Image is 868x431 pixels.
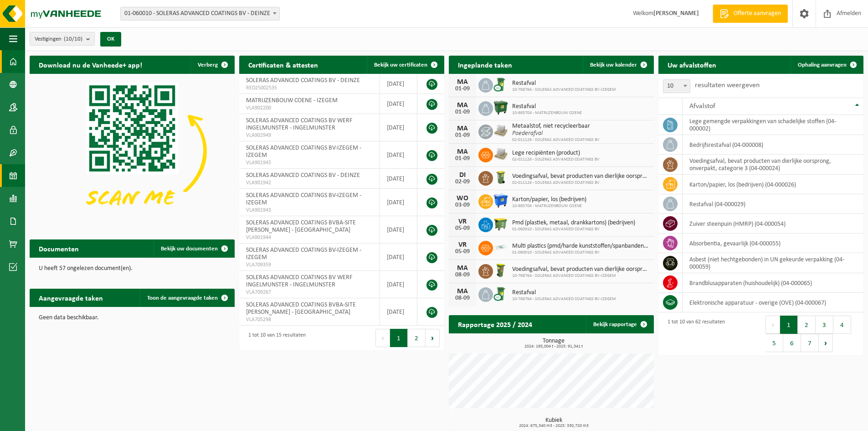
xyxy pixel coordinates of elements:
[39,315,226,321] p: Geen data beschikbaar.
[246,301,356,316] span: SOLERAS ADVANCED COATINGS BVBA-SITE [PERSON_NAME] - [GEOGRAPHIC_DATA]
[380,244,417,271] td: [DATE]
[64,36,82,42] count: (10/10)
[512,180,649,186] span: 02-011126 - SOLERAS ADVANCED COATINGS BV
[453,202,472,208] div: 03-09
[493,77,508,92] img: WB-0240-CU
[30,239,88,257] h2: Documenten
[244,328,306,348] div: 1 tot 10 van 15 resultaten
[246,172,360,179] span: SOLERAS ADVANCED COATINGS BV - DEINZE
[683,175,863,194] td: karton/papier, los (bedrijven) (04-000026)
[453,109,472,115] div: 01-09
[390,329,408,347] button: 1
[30,289,112,306] h2: Aangevraagde taken
[493,100,508,115] img: WB-1100-HPE-GN-01
[147,295,218,301] span: Toon de aangevraagde taken
[246,145,361,159] span: SOLERAS ADVANCED COATINGS BV-IZEGEM - IZEGEM
[493,239,508,255] img: LP-SK-00500-LPE-16
[453,132,472,139] div: 01-09
[512,137,600,143] span: 02-011126 - SOLERAS ADVANCED COATINGS BV
[408,329,426,347] button: 2
[512,243,649,250] span: Multi plastics (pmd/harde kunststoffen/spanbanden/eps/folie naturel/folie gemeng...
[653,10,699,17] strong: [PERSON_NAME]
[453,148,472,156] div: MA
[683,253,863,273] td: asbest (niet hechtgebonden) in UN gekeurde verpakking (04-000059)
[30,32,95,46] button: Vestigingen(10/10)
[453,125,472,132] div: MA
[663,79,690,93] span: 10
[453,288,472,295] div: MA
[512,227,635,232] span: 01-060010 - SOLERAS ADVANCED COATINGS BV
[426,329,440,347] button: Next
[493,193,508,208] img: WB-1100-HPE-BE-01
[683,273,863,293] td: brandblusapparaten (huishoudelijk) (04-000065)
[493,263,508,278] img: WB-0060-HPE-GN-50
[816,316,833,334] button: 3
[695,82,760,89] label: resultaten weergeven
[140,289,234,307] a: Toon de aangevraagde taken
[246,97,338,104] span: MATRIJZENBOUW COENE - IZEGEM
[30,74,235,228] img: Download de VHEPlus App
[246,159,373,166] span: VLA901945
[512,266,649,273] span: Voedingsafval, bevat producten van dierlijke oorsprong, onverpakt, categorie 3
[512,130,543,137] i: Poederafval
[798,62,847,68] span: Ophaling aanvragen
[453,272,472,278] div: 08-09
[246,84,373,92] span: RED25002535
[512,196,586,203] span: Karton/papier, los (bedrijven)
[683,293,863,312] td: elektronische apparatuur - overige (OVE) (04-000067)
[453,241,472,249] div: VR
[493,216,508,232] img: WB-1100-HPE-GN-50
[246,234,373,241] span: VLA901944
[100,32,121,47] button: OK
[493,123,508,139] img: LP-PA-00000-WDN-11
[512,250,649,255] span: 01-060010 - SOLERAS ADVANCED COATINGS BV
[453,424,654,428] span: 2024: 675,340 m3 - 2025: 330,720 m3
[198,62,218,68] span: Verberg
[512,289,616,296] span: Restafval
[512,219,635,227] span: Pmd (plastiek, metaal, drankkartons) (bedrijven)
[780,316,798,334] button: 1
[512,173,649,180] span: Voedingsafval, bevat producten van dierlijke oorsprong, onverpakt, categorie 3
[689,103,715,110] span: Afvalstof
[801,334,819,352] button: 7
[367,56,443,74] a: Bekijk uw certificaten
[380,114,417,141] td: [DATE]
[683,115,863,135] td: lege gemengde verpakkingen van schadelijke stoffen (04-000002)
[190,56,234,74] button: Verberg
[35,32,82,46] span: Vestigingen
[239,56,327,73] h2: Certificaten & attesten
[246,289,373,296] span: VLA709267
[731,9,783,18] span: Offerte aanvragen
[453,417,654,428] h3: Kubiek
[819,334,833,352] button: Next
[246,77,360,84] span: SOLERAS ADVANCED COATINGS BV - DEINZE
[658,56,725,73] h2: Uw afvalstoffen
[449,315,541,333] h2: Rapportage 2025 / 2024
[380,94,417,114] td: [DATE]
[453,86,472,92] div: 01-09
[453,225,472,232] div: 05-09
[380,169,417,189] td: [DATE]
[512,123,600,130] span: Metaalstof, niet recycleerbaar
[512,203,586,209] span: 10-985704 - MATRIJZENBOUW COENE
[246,117,352,131] span: SOLERAS ADVANCED COATINGS BV WERF INGELMUNSTER - INGELMUNSTER
[453,338,654,349] h3: Tonnage
[449,56,521,73] h2: Ingeplande taken
[683,194,863,214] td: restafval (04-000029)
[493,170,508,185] img: WB-0140-HPE-GN-50
[493,286,508,301] img: WB-0240-CU
[380,271,417,298] td: [DATE]
[453,156,472,162] div: 01-09
[512,157,600,162] span: 02-011126 - SOLERAS ADVANCED COATINGS BV
[791,56,863,74] a: Ophaling aanvragen
[380,141,417,169] td: [DATE]
[512,273,649,279] span: 10-768764 - SOLERAS ADVANCED COATINGS BV-IZEGEM
[683,135,863,155] td: bedrijfsrestafval (04-000008)
[453,265,472,272] div: MA
[683,214,863,234] td: zuiver steenpuin (HMRP) (04-000054)
[375,329,390,347] button: Previous
[765,316,780,334] button: Previous
[663,315,725,353] div: 1 tot 10 van 62 resultaten
[380,189,417,216] td: [DATE]
[798,316,816,334] button: 2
